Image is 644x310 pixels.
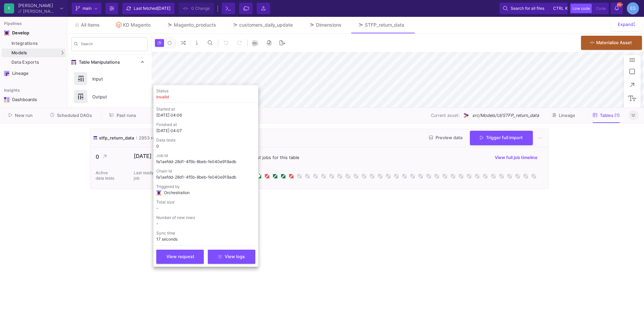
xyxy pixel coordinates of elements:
span: ctrl [553,4,564,12]
span: Low code [573,6,590,11]
div: KD Magento [123,22,151,28]
span: All items [81,22,100,28]
div: [PERSON_NAME] [18,3,57,8]
span: Past runs [117,113,136,118]
button: Search for all filesctrlk [500,3,568,14]
span: Current asset: [431,112,460,119]
a: Integrations [2,39,65,48]
img: Tab icon [309,22,315,28]
div: STFP_return_data [365,22,404,28]
img: icon [93,134,98,141]
button: Last fetched[DATE] [122,3,174,14]
button: main [72,3,101,14]
img: Tab icon [232,22,238,28]
span: Lineage [559,113,575,118]
span: stfp_return_data [99,134,134,141]
a: Navigation iconDashboards [2,94,65,105]
p: Avg. job duration [172,170,192,181]
div: Table Manipulations [67,70,152,180]
img: Tab icon [358,22,363,28]
div: [PERSON_NAME] [23,9,57,13]
span: src/Models/UI/STFP_return_data [472,112,539,119]
a: Navigation iconLineage [2,68,65,79]
button: Past runs [101,110,144,121]
button: New run [1,110,41,121]
button: ctrlk [551,4,564,12]
input: Search [81,43,145,48]
span: Scheduled DAGs [57,113,92,118]
button: Tables (1) [585,110,628,121]
img: UI Model [462,112,470,119]
img: Navigation icon [4,97,9,102]
div: ES [627,2,639,14]
p: Active data tests [96,170,116,181]
img: Navigation icon [4,30,9,36]
button: ES [625,2,639,14]
span: Code [596,6,606,11]
div: customers_daily_update [239,22,293,28]
div: Last fetched [134,3,170,13]
span: Preview data [429,135,462,140]
div: Output [88,92,135,102]
p: [DATE] [134,152,161,159]
span: 2953 rows [136,134,161,141]
div: Develop [12,30,22,36]
button: Code [594,4,608,13]
span: New run [15,113,33,118]
span: Trigger full import [480,135,523,140]
img: Tab icon [116,22,122,28]
div: Integrations [11,41,64,46]
p: 0 [210,152,237,159]
div: Input [88,74,135,84]
span: [DATE] [157,6,170,11]
p: 0 [96,152,123,161]
div: K [4,3,14,13]
button: 99+ [611,3,623,14]
div: Dimensions [316,22,342,28]
p: Currently pending jobs [210,170,237,181]
button: View full job timeline [489,152,543,162]
button: Low code [571,4,592,13]
span: View full job timeline [495,155,538,160]
span: main [83,3,92,13]
span: Table Manipulations [76,60,120,65]
span: k [565,4,568,12]
span: Materialize Asset [596,40,632,45]
div: Magento_products [174,22,216,28]
span: Tables (1) [600,113,620,118]
span: Latest jobs for this table [248,154,299,160]
button: Materialize Asset [581,36,642,50]
button: Lineage [544,110,583,121]
a: Data Exports [2,58,65,67]
button: Preview data [424,133,468,143]
mat-expansion-panel-header: Navigation iconDevelop [2,28,65,38]
button: Scheduled DAGs [42,110,100,121]
img: Tab icon [167,22,172,28]
p: Last ready job [134,170,154,181]
button: Output [67,88,152,105]
div: Data Exports [11,60,64,65]
div: Dashboards [12,97,56,102]
button: Trigger full import [470,131,533,145]
span: Models [11,50,27,56]
p: 1m 27s [172,152,199,159]
span: Search for all files [511,3,544,13]
div: Lineage [12,71,56,76]
span: 99+ [617,2,622,7]
mat-expansion-panel-header: Table Manipulations [67,55,152,70]
img: Navigation icon [4,71,9,76]
button: Input [67,70,152,88]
